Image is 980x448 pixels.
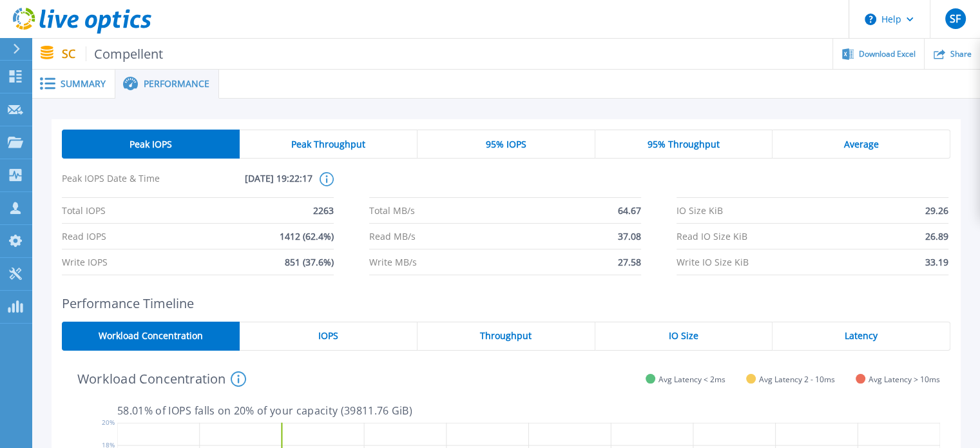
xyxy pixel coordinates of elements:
[313,198,334,223] span: 2263
[86,46,164,61] span: Compellent
[285,249,334,275] span: 851 (37.6%)
[925,224,948,249] span: 26.89
[130,139,172,150] span: Peak IOPS
[61,79,106,88] span: Summary
[144,79,209,88] span: Performance
[369,224,416,249] span: Read MB/s
[77,371,246,387] h4: Workload Concentration
[677,198,723,223] span: IO Size KiB
[62,46,164,61] p: SC
[677,249,749,275] span: Write IO Size KiB
[669,331,698,341] span: IO Size
[844,139,879,150] span: Average
[618,198,641,223] span: 64.67
[869,375,940,384] span: Avg Latency > 10ms
[291,139,365,150] span: Peak Throughput
[318,331,338,341] span: IOPS
[62,249,108,275] span: Write IOPS
[102,418,115,427] text: 20%
[618,224,641,249] span: 37.08
[486,139,526,150] span: 95% IOPS
[62,172,187,197] span: Peak IOPS Date & Time
[845,331,878,341] span: Latency
[62,296,950,311] h2: Performance Timeline
[99,331,203,341] span: Workload Concentration
[925,198,948,223] span: 29.26
[648,139,720,150] span: 95% Throughput
[925,249,948,275] span: 33.19
[618,249,641,275] span: 27.58
[280,224,334,249] span: 1412 (62.4%)
[187,172,312,197] span: [DATE] 19:22:17
[369,198,415,223] span: Total MB/s
[369,249,417,275] span: Write MB/s
[658,375,725,384] span: Avg Latency < 2ms
[950,50,972,58] span: Share
[677,224,747,249] span: Read IO Size KiB
[859,50,916,58] span: Download Excel
[759,375,835,384] span: Avg Latency 2 - 10ms
[62,198,106,223] span: Total IOPS
[62,224,106,249] span: Read IOPS
[117,405,940,416] p: 58.01 % of IOPS falls on 20 % of your capacity ( 39811.76 GiB )
[950,14,961,24] span: SF
[480,331,532,341] span: Throughput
